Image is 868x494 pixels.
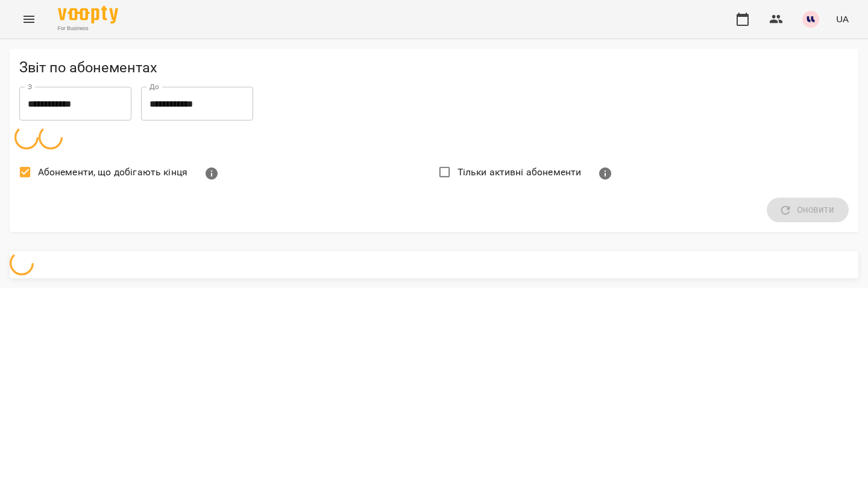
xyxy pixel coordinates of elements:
button: UA [831,8,854,30]
button: Показувати тільки абонементи з залишком занять або з відвідуваннями. Активні абонементи - це ті, ... [591,159,620,188]
span: Тільки активні абонементи [458,165,582,180]
img: 1255ca683a57242d3abe33992970777d.jpg [802,11,819,28]
span: Абонементи, що добігають кінця [38,165,187,180]
button: Menu [14,5,43,34]
button: Показати абонементи з 3 або менше відвідуваннями або що закінчуються протягом 7 днів [197,159,226,188]
span: For Business [58,25,118,33]
span: UA [836,13,849,25]
img: Voopty Logo [58,6,118,23]
h5: Звіт по абонементах [19,58,849,77]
